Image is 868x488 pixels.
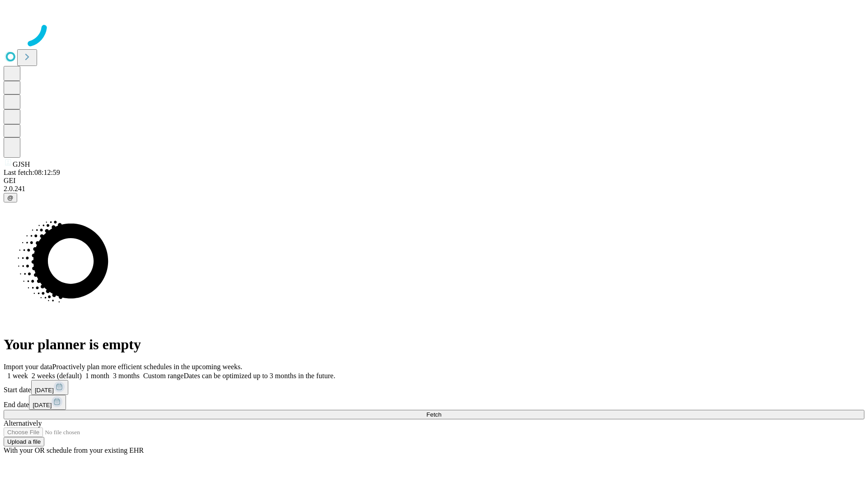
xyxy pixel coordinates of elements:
[4,336,864,353] h1: Your planner is empty
[52,363,242,371] span: Proactively plan more efficient schedules in the upcoming weeks.
[7,194,14,201] span: @
[4,193,17,202] button: @
[29,395,66,410] button: [DATE]
[4,380,864,395] div: Start date
[4,177,864,185] div: GEI
[4,395,864,410] div: End date
[4,363,52,371] span: Import your data
[4,446,144,454] span: With your OR schedule from your existing EHR
[13,160,30,168] span: GJSH
[85,372,109,380] span: 1 month
[426,411,441,418] span: Fetch
[7,372,28,380] span: 1 week
[33,402,52,408] span: [DATE]
[4,437,44,446] button: Upload a file
[143,372,184,380] span: Custom range
[4,419,42,427] span: Alternatively
[4,169,60,176] span: Last fetch: 08:12:59
[4,410,864,419] button: Fetch
[184,372,335,380] span: Dates can be optimized up to 3 months in the future.
[32,372,82,380] span: 2 weeks (default)
[35,387,54,394] span: [DATE]
[113,372,140,380] span: 3 months
[31,380,68,395] button: [DATE]
[4,185,864,193] div: 2.0.241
